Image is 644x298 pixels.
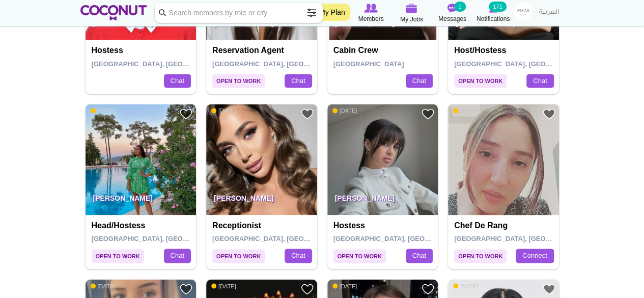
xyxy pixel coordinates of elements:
a: My Jobs My Jobs [391,3,432,24]
span: [DATE] [453,107,478,114]
img: Browse Members [364,4,377,13]
a: Chat [285,74,312,88]
span: My Jobs [400,14,423,24]
span: [GEOGRAPHIC_DATA], [GEOGRAPHIC_DATA] [92,60,237,68]
span: [GEOGRAPHIC_DATA], [GEOGRAPHIC_DATA] [92,235,237,242]
a: Chat [526,74,553,88]
h4: Hostess [333,221,435,230]
img: Home [80,5,147,20]
h4: Receptionist [212,221,314,230]
span: [GEOGRAPHIC_DATA], [GEOGRAPHIC_DATA] [454,235,599,242]
a: Add to Favourites [301,283,314,295]
a: العربية [534,3,564,23]
a: Chat [406,74,433,88]
a: Chat [285,249,312,263]
span: [GEOGRAPHIC_DATA], [GEOGRAPHIC_DATA] [212,60,357,68]
span: [DATE] [91,282,116,289]
a: Notifications Notifications 171 [473,3,514,24]
img: Notifications [489,4,497,13]
a: Messages Messages 1 [432,3,473,24]
a: Add to Favourites [301,107,314,120]
span: Open to Work [212,74,265,88]
small: 171 [489,2,506,12]
span: [GEOGRAPHIC_DATA], [GEOGRAPHIC_DATA] [333,235,479,242]
a: Add to Favourites [543,107,555,120]
span: Open to Work [212,249,265,263]
span: [GEOGRAPHIC_DATA] [333,60,404,68]
img: My Jobs [406,4,417,13]
a: Chat [164,249,191,263]
a: My Plan [314,4,350,21]
span: [DATE] [91,107,116,114]
img: Messages [447,4,458,13]
span: [DATE] [211,282,236,289]
span: [DATE] [332,107,357,114]
h4: Chef de Rang [454,221,555,230]
a: Connect [516,249,553,263]
p: [PERSON_NAME] [206,186,317,215]
span: [GEOGRAPHIC_DATA], [GEOGRAPHIC_DATA] [454,60,599,68]
h4: Cabin Crew [333,46,435,55]
p: [PERSON_NAME] [327,186,438,215]
span: [DATE] [332,282,357,289]
span: [GEOGRAPHIC_DATA], [GEOGRAPHIC_DATA] [212,235,357,242]
span: [DATE] [453,282,478,289]
span: Open to Work [454,249,507,263]
h4: Hostess [92,46,193,55]
a: Add to Favourites [180,283,192,295]
span: Open to Work [454,74,507,88]
span: Open to Work [92,249,144,263]
h4: Head/Hostess [92,221,193,230]
a: Add to Favourites [422,283,434,295]
h4: Reservation Agent [212,46,314,55]
span: [DATE] [211,107,236,114]
a: Add to Favourites [543,283,555,295]
input: Search members by role or city [155,3,323,23]
a: Chat [406,249,433,263]
span: Notifications [477,14,510,24]
a: Browse Members Members [351,3,391,24]
h4: Host/Hostess [454,46,555,55]
p: [PERSON_NAME] [86,186,197,215]
a: Add to Favourites [422,107,434,120]
small: 1 [454,2,465,12]
a: Chat [164,74,191,88]
span: Members [358,14,383,24]
span: Messages [438,14,466,24]
a: Add to Favourites [180,107,192,120]
span: Open to Work [333,249,386,263]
